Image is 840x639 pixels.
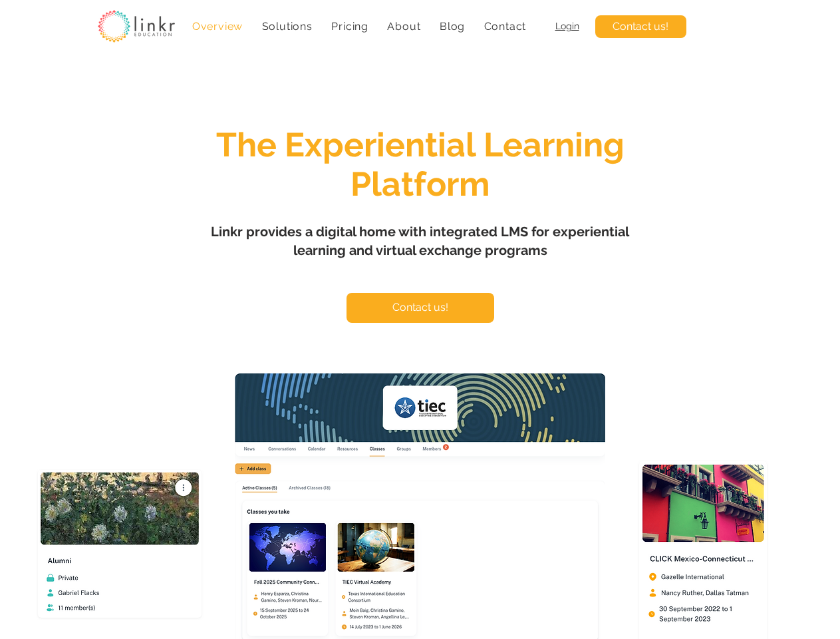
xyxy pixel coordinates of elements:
[211,224,629,258] span: Linkr provides a digital home with integrated LMS for experiential learning and virtual exchange ...
[387,20,420,33] span: About
[39,471,200,616] img: linkr hero 4.png
[440,20,465,33] span: Blog
[555,21,579,31] a: Login
[595,15,686,38] a: Contact us!
[192,20,243,33] span: Overview
[325,13,375,39] a: Pricing
[477,13,533,39] a: Contact
[613,19,668,34] span: Contact us!
[380,13,428,39] div: About
[186,13,533,39] nav: Site
[255,13,319,39] div: Solutions
[186,13,250,39] a: Overview
[433,13,472,39] a: Blog
[347,293,494,323] a: Contact us!
[392,300,448,315] span: Contact us!
[98,10,175,43] img: linkr_logo_transparentbg.png
[484,20,527,33] span: Contact
[216,125,625,204] span: The Experiential Learning Platform
[331,20,368,33] span: Pricing
[262,20,313,33] span: Solutions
